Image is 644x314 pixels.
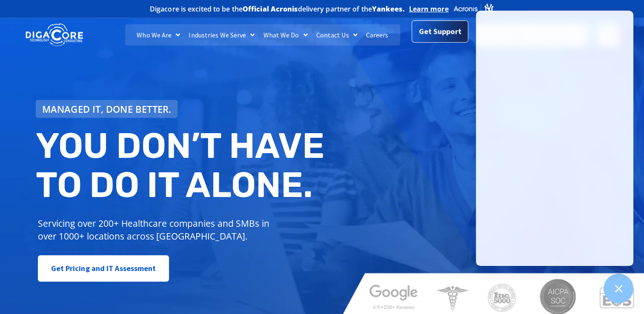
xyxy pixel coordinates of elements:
[412,20,468,43] a: Get Support
[259,24,312,46] a: What We Do
[312,24,362,46] a: Contact Us
[150,6,405,12] h2: Digacore is excited to be the delivery partner of the
[132,24,184,46] a: Who We Are
[26,23,83,48] img: DigaCore Technology Consulting
[409,5,449,13] a: Learn more
[184,24,259,46] a: Industries We Serve
[38,255,169,282] a: Get Pricing and IT Assessment
[51,260,156,277] span: Get Pricing and IT Assessment
[36,126,329,204] h2: You don’t have to do IT alone.
[36,100,178,118] a: Managed IT, done better.
[42,104,172,114] span: Managed IT, done better.
[476,11,633,266] iframe: Chatgenie Messenger
[125,24,401,46] nav: Menu
[419,23,461,40] span: Get Support
[243,4,298,14] b: Official Acronis
[453,3,495,15] img: Acronis
[38,217,276,243] p: Servicing over 200+ Healthcare companies and SMBs in over 1000+ locations across [GEOGRAPHIC_DATA].
[372,4,405,14] b: Yankees.
[362,24,393,46] a: Careers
